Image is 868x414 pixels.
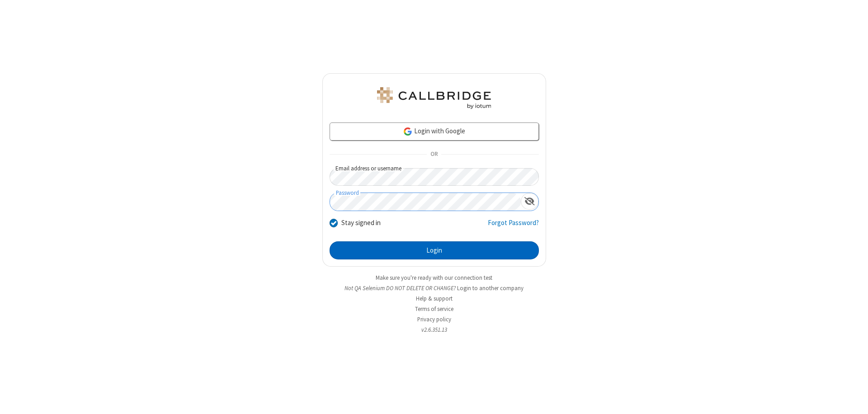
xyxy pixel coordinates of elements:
a: Help & support [416,295,453,302]
button: Login to another company [457,284,524,292]
button: Login [330,241,539,259]
span: OR [427,148,441,161]
div: Show password [521,193,538,210]
label: Stay signed in [341,218,381,228]
li: Not QA Selenium DO NOT DELETE OR CHANGE? [322,284,546,292]
li: v2.6.351.13 [322,325,546,334]
iframe: Chat [845,390,861,408]
a: Privacy policy [417,315,451,323]
a: Login with Google [330,122,539,141]
img: QA Selenium DO NOT DELETE OR CHANGE [375,87,493,109]
input: Email address or username [330,168,539,186]
a: Make sure you're ready with our connection test [376,274,492,282]
a: Terms of service [415,305,453,313]
input: Password [330,193,521,211]
a: Forgot Password? [488,218,539,235]
img: google-icon.png [403,127,413,136]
